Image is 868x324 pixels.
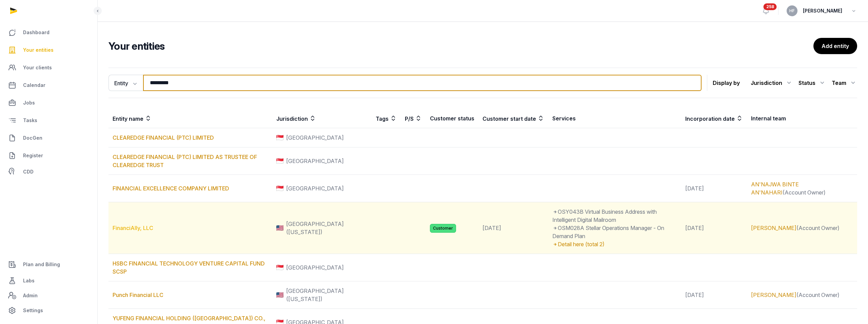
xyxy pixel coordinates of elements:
a: DocGen [5,130,92,146]
div: Jurisdiction [751,77,793,88]
a: FINANCIAL EXCELLENCE COMPANY LIMITED [113,185,229,192]
a: Register [5,147,92,164]
h2: Your entities [108,40,813,52]
th: Internal team [747,109,857,128]
span: [GEOGRAPHIC_DATA] [286,157,344,165]
td: [DATE] [681,175,747,202]
a: HSBC FINANCIAL TECHNOLOGY VENTURE CAPITAL FUND SCSP [113,260,265,275]
a: CLEAREDGE FINANCIAL (PTC) LIMITED [113,134,214,141]
span: DocGen [23,134,42,142]
th: Services [548,109,681,128]
td: [DATE] [478,202,548,254]
a: Labs [5,273,92,289]
a: Dashboard [5,24,92,41]
th: Incorporation date [681,109,747,128]
span: Your clients [23,64,52,72]
span: Jobs [23,99,35,107]
a: Your clients [5,60,92,76]
a: Admin [5,289,92,302]
th: Jurisdiction [272,109,372,128]
div: Detail here (total 2) [552,240,677,248]
a: Jobs [5,95,92,111]
div: (Account Owner) [751,224,853,232]
span: [GEOGRAPHIC_DATA] [286,134,344,142]
a: FinanciAlly, LLC [113,225,153,231]
th: Customer status [426,109,478,128]
span: OSM028A Stellar Operations Manager - On Demand Plan [552,225,664,239]
span: Settings [23,306,43,315]
div: Team [832,77,857,88]
span: [PERSON_NAME] [803,7,842,15]
button: Entity [108,75,143,91]
a: CDD [5,165,92,179]
span: Calendar [23,81,45,89]
a: [PERSON_NAME] [751,225,796,231]
td: [DATE] [681,281,747,309]
th: P/S [401,109,426,128]
a: Your entities [5,42,92,58]
span: [GEOGRAPHIC_DATA] [286,184,344,192]
div: (Account Owner) [751,180,853,196]
span: OSY043B Virtual Business Address with Intelligent Digital Mailroom [552,208,657,223]
span: Tasks [23,116,37,124]
a: Settings [5,302,92,319]
span: Your entities [23,46,54,54]
a: Plan and Billing [5,256,92,273]
span: Labs [23,277,35,285]
a: Calendar [5,77,92,93]
a: CLEAREDGE FINANCIAL (PTC) LIMITED AS TRUSTEE OF CLEAREDGE TRUST [113,154,257,168]
p: Display by [713,77,740,88]
button: HF [787,5,797,16]
div: Status [798,77,826,88]
th: Tags [372,109,401,128]
span: Dashboard [23,28,50,37]
span: [GEOGRAPHIC_DATA] ([US_STATE]) [286,287,367,303]
span: [GEOGRAPHIC_DATA] ([US_STATE]) [286,220,367,236]
th: Customer start date [478,109,548,128]
span: Admin [23,292,38,300]
span: HF [789,9,795,13]
td: [DATE] [681,202,747,254]
span: 258 [764,3,777,10]
span: Customer [430,224,456,233]
th: Entity name [108,109,272,128]
a: Add entity [813,38,857,54]
div: (Account Owner) [751,291,853,299]
a: [PERSON_NAME] [751,292,796,298]
span: Plan and Billing [23,260,60,269]
a: Punch Financial LLC [113,292,163,298]
span: CDD [23,168,34,176]
a: Tasks [5,112,92,129]
span: Register [23,152,43,160]
span: [GEOGRAPHIC_DATA] [286,263,344,272]
a: AN'NAJWA BINTE AN'NAHARI [751,181,799,196]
